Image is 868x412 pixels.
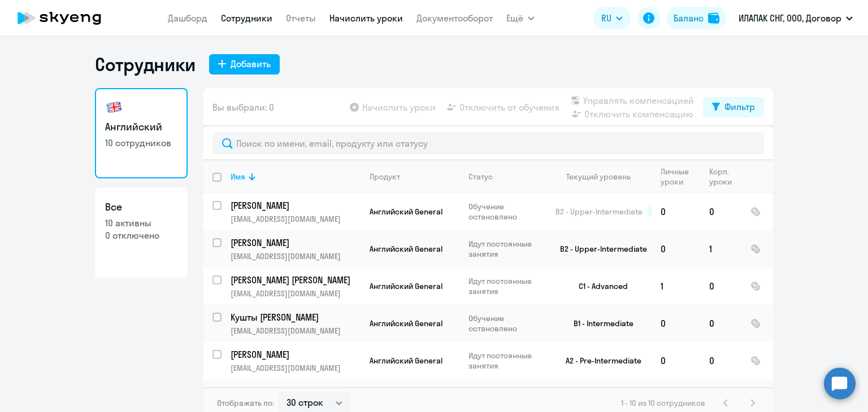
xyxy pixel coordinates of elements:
[700,268,741,305] td: 0
[506,11,523,25] span: Ещё
[661,166,692,187] div: Личные уроки
[95,187,188,278] a: Все10 активны0 отключено
[231,288,360,299] p: [EMAIL_ADDRESS][DOMAIN_NAME]
[739,11,841,25] p: ИЛАПАК СНГ, ООО, Договор
[231,172,245,182] div: Имя
[231,199,360,212] a: [PERSON_NAME]
[212,100,274,114] span: Вы выбрали: 0
[709,166,741,187] div: Корп. уроки
[468,350,546,371] p: Идут постоянные занятия
[700,342,741,379] td: 0
[700,305,741,342] td: 0
[733,5,858,32] button: ИЛАПАК СНГ, ООО, Договор
[231,236,360,249] a: [PERSON_NAME]
[105,137,177,149] p: 10 сотрудников
[593,7,631,29] button: RU
[209,54,280,74] button: Добавить
[416,12,493,24] a: Документооборот
[370,244,442,254] span: Английский General
[329,12,403,24] a: Начислить уроки
[652,305,700,342] td: 0
[370,172,459,182] div: Продукт
[546,342,652,379] td: A2 - Pre-Intermediate
[708,12,719,24] img: balance
[468,201,546,222] p: Обучение остановлено
[546,230,652,268] td: B2 - Upper-Intermediate
[168,12,207,24] a: Дашборд
[105,200,177,214] h3: Все
[652,342,700,379] td: 0
[652,193,700,230] td: 0
[286,12,316,24] a: Отчеты
[709,166,734,187] div: Корп. уроки
[221,12,272,24] a: Сотрудники
[661,166,700,187] div: Личные уроки
[95,53,196,76] h1: Сотрудники
[555,207,643,217] span: B2 - Upper-Intermediate
[231,326,360,336] p: [EMAIL_ADDRESS][DOMAIN_NAME]
[231,274,358,286] p: [PERSON_NAME] [PERSON_NAME]
[212,132,764,155] input: Поиск по имени, email, продукту или статусу
[231,172,360,182] div: Имя
[468,313,546,334] p: Обучение остановлено
[231,236,358,249] p: [PERSON_NAME]
[468,172,493,182] div: Статус
[231,274,360,286] a: [PERSON_NAME] [PERSON_NAME]
[370,172,400,182] div: Продукт
[652,230,700,268] td: 0
[566,172,631,182] div: Текущий уровень
[231,385,360,398] a: [PERSON_NAME]
[231,363,360,373] p: [EMAIL_ADDRESS][DOMAIN_NAME]
[231,214,360,224] p: [EMAIL_ADDRESS][DOMAIN_NAME]
[231,311,360,323] a: Кушты [PERSON_NAME]
[546,268,652,305] td: C1 - Advanced
[217,398,274,408] span: Отображать по:
[621,398,705,408] span: 1 - 10 из 10 сотрудников
[370,318,442,328] span: Английский General
[370,356,442,366] span: Английский General
[468,172,546,182] div: Статус
[468,239,546,259] p: Идут постоянные занятия
[667,7,726,29] button: Балансbalance
[468,276,546,296] p: Идут постоянные занятия
[231,311,358,323] p: Кушты [PERSON_NAME]
[95,88,188,178] a: Английский10 сотрудников
[105,120,177,134] h3: Английский
[105,98,123,116] img: english
[703,97,764,117] button: Фильтр
[231,348,358,361] p: [PERSON_NAME]
[231,385,358,398] p: [PERSON_NAME]
[652,268,700,305] td: 1
[674,11,704,25] div: Баланс
[105,229,177,242] p: 0 отключено
[370,207,442,217] span: Английский General
[105,217,177,229] p: 10 активны
[546,305,652,342] td: B1 - Intermediate
[601,11,611,25] span: RU
[231,199,358,212] p: [PERSON_NAME]
[231,251,360,261] p: [EMAIL_ADDRESS][DOMAIN_NAME]
[231,348,360,361] a: [PERSON_NAME]
[231,57,271,71] div: Добавить
[700,193,741,230] td: 0
[700,230,741,268] td: 1
[506,7,535,29] button: Ещё
[370,281,442,291] span: Английский General
[555,172,651,182] div: Текущий уровень
[724,100,755,113] div: Фильтр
